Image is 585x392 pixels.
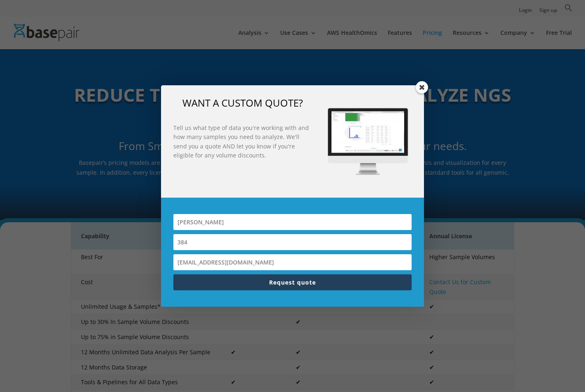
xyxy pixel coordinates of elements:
button: Request quote [173,274,412,290]
span: WANT A CUSTOM QUOTE? [182,96,303,109]
iframe: Drift Widget Chat Controller [544,351,575,382]
iframe: Drift Widget Chat Window [416,213,580,356]
input: Work email [173,254,412,270]
input: Full name [173,214,412,230]
input: # of samples & data type (ex: 50 RNA-seq, 40 WES) [173,234,412,250]
span: Request quote [269,278,316,286]
strong: Tell us what type of data you're working with and how many samples you need to analyze. We'll sen... [173,124,309,159]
